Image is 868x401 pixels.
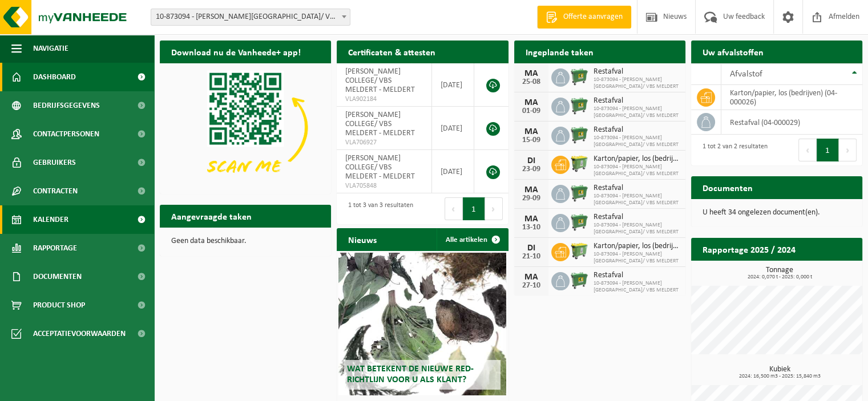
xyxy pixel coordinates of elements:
div: MA [520,69,543,78]
span: 10-873094 - [PERSON_NAME][GEOGRAPHIC_DATA]/ VBS MELDERT [594,251,680,265]
div: 1 tot 2 van 2 resultaten [697,137,768,163]
div: MA [520,214,543,224]
div: 25-08 [520,78,543,86]
div: 1 tot 3 van 3 resultaten [342,196,413,221]
a: Alle artikelen [437,228,507,251]
div: 23-09 [520,165,543,173]
td: karton/papier, los (bedrijven) (04-000026) [721,85,862,110]
span: VLA902184 [345,95,423,104]
div: 13-10 [520,224,543,232]
span: Restafval [594,96,680,106]
img: WB-0660-HPE-GN-04 [570,183,589,202]
div: 01-09 [520,107,543,115]
div: DI [520,244,543,253]
h3: Kubiek [697,366,862,379]
button: Next [485,197,503,220]
h3: Tonnage [697,266,862,280]
span: Documenten [33,262,82,291]
div: 27-10 [520,282,543,290]
img: WB-0660-HPE-GN-51 [570,241,589,261]
img: WB-0660-HPE-GN-04 [570,125,589,144]
img: Download de VHEPlus App [160,63,331,192]
h2: Uw afvalstoffen [691,40,775,63]
h2: Documenten [691,176,764,199]
button: Next [839,139,857,161]
a: Wat betekent de nieuwe RED-richtlijn voor u als klant? [338,253,506,395]
span: Afvalstof [730,70,762,79]
span: Rapportage [33,234,77,262]
span: [PERSON_NAME] COLLEGE/ VBS MELDERT - MELDERT [345,154,415,181]
span: 10-873094 - [PERSON_NAME][GEOGRAPHIC_DATA]/ VBS MELDERT [594,222,680,236]
div: MA [520,273,543,282]
span: Dashboard [33,63,76,91]
div: 21-10 [520,253,543,261]
span: Navigatie [33,34,68,63]
span: Offerte aanvragen [560,11,625,23]
span: 2024: 0,070 t - 2025: 0,000 t [697,274,862,280]
span: Gebruikers [33,148,76,177]
span: 10-873094 - OSCAR ROMERO COLLEGE/ VBS MELDERT - MELDERT [151,9,350,26]
button: Previous [445,197,463,220]
span: Restafval [594,67,680,76]
div: MA [520,127,543,136]
span: Wat betekent de nieuwe RED-richtlijn voor u als klant? [347,364,474,384]
td: [DATE] [432,150,474,193]
p: U heeft 34 ongelezen document(en). [703,209,851,217]
h2: Nieuws [337,228,388,250]
h2: Download nu de Vanheede+ app! [160,40,312,63]
span: Product Shop [33,291,85,319]
div: DI [520,156,543,165]
h2: Rapportage 2025 / 2024 [691,238,807,260]
h2: Ingeplande taken [514,40,605,63]
h2: Certificaten & attesten [337,40,447,63]
span: 2024: 16,500 m3 - 2025: 15,840 m3 [697,374,862,379]
img: WB-0660-HPE-GN-04 [570,96,589,115]
img: WB-0660-HPE-GN-51 [570,154,589,173]
img: WB-0660-HPE-GN-04 [570,212,589,232]
span: VLA705848 [345,181,423,191]
button: 1 [463,197,485,220]
span: [PERSON_NAME] COLLEGE/ VBS MELDERT - MELDERT [345,67,415,94]
td: [DATE] [432,63,474,107]
span: Bedrijfsgegevens [33,91,100,120]
div: MA [520,185,543,195]
span: VLA706927 [345,138,423,147]
button: 1 [817,139,839,161]
span: Kalender [33,205,68,234]
span: Restafval [594,213,680,222]
div: MA [520,98,543,107]
span: 10-873094 - [PERSON_NAME][GEOGRAPHIC_DATA]/ VBS MELDERT [594,135,680,148]
div: 29-09 [520,195,543,202]
td: restafval (04-000029) [721,110,862,135]
a: Bekijk rapportage [777,260,861,283]
img: WB-0660-HPE-GN-04 [570,67,589,86]
p: Geen data beschikbaar. [171,237,320,245]
span: 10-873094 - [PERSON_NAME][GEOGRAPHIC_DATA]/ VBS MELDERT [594,280,680,294]
span: 10-873094 - OSCAR ROMERO COLLEGE/ VBS MELDERT - MELDERT [151,9,350,25]
span: 10-873094 - [PERSON_NAME][GEOGRAPHIC_DATA]/ VBS MELDERT [594,106,680,119]
div: 15-09 [520,136,543,144]
span: [PERSON_NAME] COLLEGE/ VBS MELDERT - MELDERT [345,111,415,137]
span: Karton/papier, los (bedrijven) [594,155,680,164]
span: Contracten [33,177,78,205]
h2: Aangevraagde taken [160,205,263,227]
a: Offerte aanvragen [537,6,631,29]
button: Previous [798,139,817,161]
span: Restafval [594,125,680,135]
span: 10-873094 - [PERSON_NAME][GEOGRAPHIC_DATA]/ VBS MELDERT [594,76,680,90]
span: 10-873094 - [PERSON_NAME][GEOGRAPHIC_DATA]/ VBS MELDERT [594,164,680,177]
span: 10-873094 - [PERSON_NAME][GEOGRAPHIC_DATA]/ VBS MELDERT [594,193,680,206]
span: Acceptatievoorwaarden [33,319,126,348]
span: Contactpersonen [33,120,99,148]
span: Restafval [594,184,680,193]
td: [DATE] [432,107,474,150]
span: Restafval [594,271,680,280]
img: WB-0660-HPE-GN-04 [570,270,589,290]
span: Karton/papier, los (bedrijven) [594,242,680,251]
